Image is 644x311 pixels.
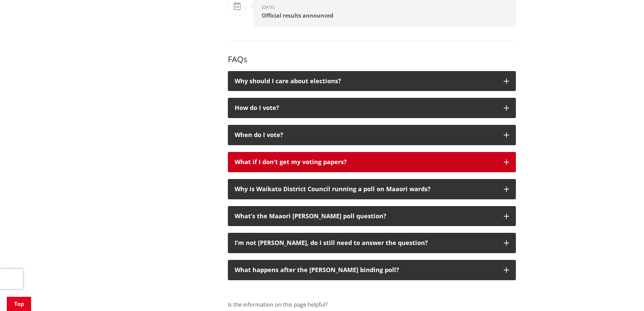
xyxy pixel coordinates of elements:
button: How do I vote? [228,98,516,118]
button: I’m not [PERSON_NAME], do I still need to answer the question? [228,233,516,253]
h3: FAQs [228,54,516,64]
div: What if I don’t get my voting papers? [235,159,497,165]
div: How do I vote? [235,105,497,111]
div: Why should I care about elections? [235,78,497,85]
p: Is the information on this page helpful? [228,301,516,309]
div: What happens after the [PERSON_NAME] binding poll? [235,267,497,273]
button: What’s the Maaori [PERSON_NAME] poll question? [228,206,516,226]
div: What’s the Maaori [PERSON_NAME] poll question? [235,213,497,220]
iframe: Messenger Launcher [613,283,637,307]
div: I’m not [PERSON_NAME], do I still need to answer the question? [235,240,497,246]
div: Official results announced [262,13,508,19]
div: [DATE] [262,5,508,9]
button: Why should I care about elections? [228,71,516,91]
div: Why is Waikato District Council running a poll on Maaori wards? [235,186,497,193]
button: When do I vote? [228,125,516,145]
a: Top [7,297,31,311]
button: What happens after the [PERSON_NAME] binding poll? [228,260,516,280]
button: Why is Waikato District Council running a poll on Maaori wards? [228,179,516,199]
div: When do I vote? [235,132,497,138]
button: What if I don’t get my voting papers? [228,152,516,172]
